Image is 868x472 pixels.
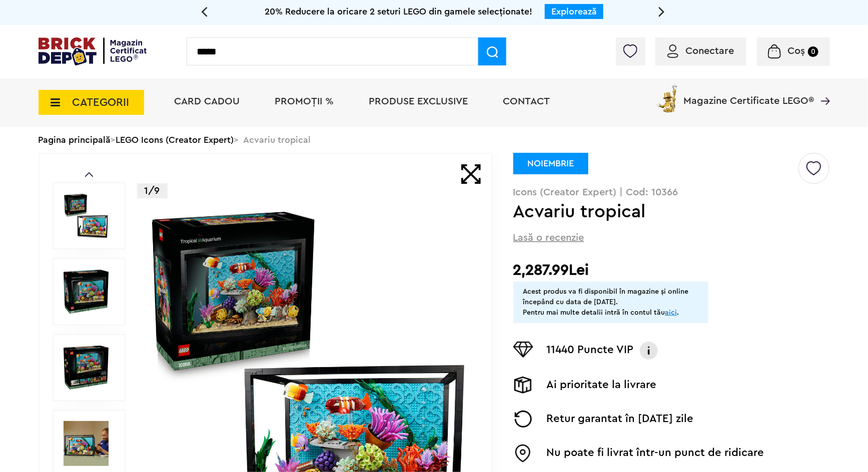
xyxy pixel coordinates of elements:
[808,46,818,57] small: 0
[513,261,830,279] h2: 2,287.99Lei
[547,445,764,463] p: Nu poate fi livrat într-un punct de ridicare
[175,96,240,106] a: Card Cadou
[513,231,584,245] span: Lasă o recenzie
[513,445,533,463] img: Easybox
[265,7,532,16] span: 20% Reducere la oricare 2 seturi LEGO din gamele selecționate!
[39,135,111,144] a: Pagina principală
[85,172,93,177] a: Prev
[551,7,597,16] a: Explorează
[547,377,657,394] p: Ai prioritate la livrare
[503,96,550,106] a: Contact
[513,153,588,174] div: NOIEMBRIE
[137,183,168,198] p: 1/9
[369,96,468,106] a: Produse exclusive
[547,342,634,360] p: 11440 Puncte VIP
[513,187,830,197] p: Icons (Creator Expert) | Cod: 10366
[684,83,814,106] span: Magazine Certificate LEGO®
[665,309,677,316] a: aici
[64,193,109,238] img: Acvariu tropical
[64,269,109,314] img: Acvariu tropical
[667,46,734,56] a: Conectare
[787,46,805,56] span: Coș
[513,377,533,394] img: Livrare
[39,127,830,153] div: > > Acvariu tropical
[513,411,533,428] img: Returnare
[64,421,109,466] img: Seturi Lego Acvariu tropical
[523,287,698,318] div: Acest produs va fi disponibil în magazine și online începând cu data de [DATE]. Pentru mai multe ...
[275,96,334,106] a: PROMOȚII %
[64,345,109,390] img: Acvariu tropical LEGO 10366
[639,342,659,360] img: Info VIP
[547,411,694,428] p: Retur garantat în [DATE] zile
[73,97,130,108] span: CATEGORII
[513,342,533,358] img: Puncte VIP
[814,83,830,93] a: Magazine Certificate LEGO®
[116,135,234,144] a: LEGO Icons (Creator Expert)
[513,203,797,221] h1: Acvariu tropical
[686,46,734,56] span: Conectare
